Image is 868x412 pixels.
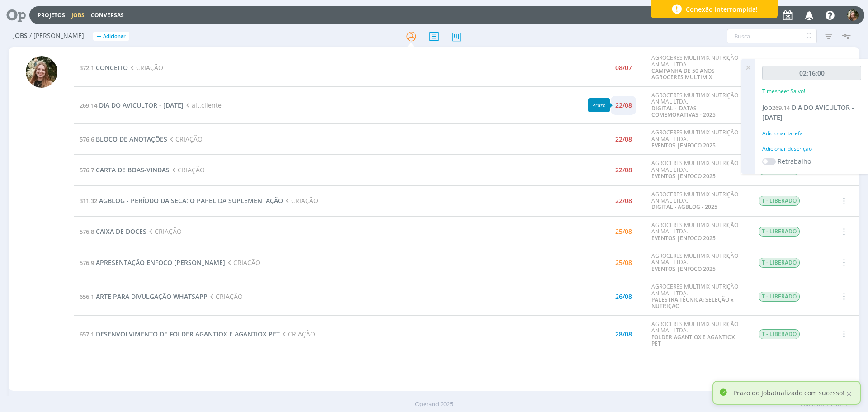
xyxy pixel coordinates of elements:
span: CRIAÇÃO [146,227,182,236]
span: T - LIBERADO [759,329,800,339]
span: T - LIBERADO [759,196,800,206]
button: Jobs [69,12,87,19]
span: CRIAÇÃO [208,292,243,301]
a: EVENTOS |ENFOCO 2025 [651,172,716,180]
span: DIA DO AVICULTOR - [DATE] [99,101,184,109]
div: AGROCERES MULTIMIX NUTRIÇÃO ANIMAL LTDA. [651,321,745,347]
button: L [847,7,859,23]
p: Timesheet Salvo! [762,87,805,95]
span: + [97,32,101,41]
span: ARTE PARA DIVULGAÇÃO WHATSAPP [96,292,208,301]
span: T - LIBERADO [759,227,800,237]
div: Adicionar tarefa [762,129,861,137]
a: 372.1CONCEITO [80,63,128,72]
span: APRESENTAÇÃO ENFOCO [PERSON_NAME] [96,258,225,267]
span: T - LIBERADO [759,292,800,302]
span: Jobs [13,32,28,40]
p: Prazo do Job atualizado com sucesso! [733,388,844,398]
a: 576.9APRESENTAÇÃO ENFOCO [PERSON_NAME] [80,258,225,267]
a: Projetos [38,11,65,19]
span: DESENVOLVIMENTO DE FOLDER AGANTIOX E AGANTIOX PET [96,330,280,338]
span: DIA DO AVICULTOR - [DATE] [762,103,854,122]
span: CAIXA DE DOCES [96,227,146,236]
label: Retrabalho [778,156,811,166]
span: 576.6 [80,135,94,143]
span: Adicionar [103,33,126,39]
div: AGROCERES MULTIMIX NUTRIÇÃO ANIMAL LTDA. [651,160,745,180]
a: DIGITAL - AGBLOG - 2025 [651,203,717,211]
div: AGROCERES MULTIMIX NUTRIÇÃO ANIMAL LTDA. [651,222,745,242]
span: CRIAÇÃO [128,63,163,72]
button: Conversas [88,12,127,19]
span: CONCEITO [96,63,128,72]
input: Busca [727,29,817,43]
span: 576.7 [80,166,94,174]
a: Job269.14DIA DO AVICULTOR - [DATE] [762,103,854,122]
a: 269.14DIA DO AVICULTOR - [DATE] [80,101,184,109]
div: 22/08 [615,136,632,142]
div: 26/08 [615,294,632,300]
span: 269.14 [772,104,790,112]
button: +Adicionar [93,32,129,41]
a: EVENTOS |ENFOCO 2025 [651,265,716,273]
div: AGROCERES MULTIMIX NUTRIÇÃO ANIMAL LTDA. [651,92,745,118]
span: CRIAÇÃO [280,330,315,338]
span: alt.cliente [184,101,222,109]
div: 25/08 [615,228,632,235]
a: EVENTOS |ENFOCO 2025 [651,234,716,242]
span: T - LIBERADO [759,258,800,268]
span: CARTA DE BOAS-VINDAS [96,166,170,174]
span: Conexão interrompida! [686,5,758,14]
span: BLOCO DE ANOTAÇÕES [96,135,167,143]
div: AGROCERES MULTIMIX NUTRIÇÃO ANIMAL LTDA. [651,284,745,310]
div: Adicionar descrição [762,145,861,153]
span: 269.14 [80,101,97,109]
div: AGROCERES MULTIMIX NUTRIÇÃO ANIMAL LTDA. [651,129,745,149]
img: L [26,56,57,88]
div: AGROCERES MULTIMIX NUTRIÇÃO ANIMAL LTDA. [651,191,745,211]
div: 22/08 [615,198,632,204]
span: / [PERSON_NAME] [29,32,84,40]
span: 657.1 [80,330,94,338]
a: Conversas [91,11,124,19]
a: EVENTOS |ENFOCO 2025 [651,142,716,149]
a: 311.32AGBLOG - PERÍODO DA SECA: O PAPEL DA SUPLEMENTAÇÃO [80,196,283,205]
a: DIGITAL - DATAS COMEMORATIVAS - 2025 [651,104,716,118]
span: CRIAÇÃO [170,166,205,174]
div: AGROCERES MULTIMIX NUTRIÇÃO ANIMAL LTDA. [651,55,745,81]
div: 22/08 [615,102,632,109]
a: CAMPANHA DE 50 ANOS - AGROCERES MULTIMIX [651,67,718,81]
span: AGBLOG - PERÍODO DA SECA: O PAPEL DA SUPLEMENTAÇÃO [99,196,283,205]
div: 08/07 [615,65,632,71]
span: CRIAÇÃO [225,258,260,267]
div: 28/08 [615,331,632,337]
span: 576.9 [80,259,94,267]
div: AGROCERES MULTIMIX NUTRIÇÃO ANIMAL LTDA. [651,253,745,272]
a: 576.7CARTA DE BOAS-VINDAS [80,166,170,174]
a: 656.1ARTE PARA DIVULGAÇÃO WHATSAPP [80,292,208,301]
a: 657.1DESENVOLVIMENTO DE FOLDER AGANTIOX E AGANTIOX PET [80,330,280,338]
span: 372.1 [80,64,94,72]
a: Jobs [71,11,85,19]
div: Prazo [588,98,610,112]
span: 576.8 [80,227,94,236]
div: 22/08 [615,167,632,173]
a: FOLDER AGANTIOX E AGANTIOX PET [651,333,735,347]
span: CRIAÇÃO [283,196,318,205]
span: 656.1 [80,293,94,301]
img: L [847,9,859,21]
a: PALESTRA TÉCNICA: SELEÇÃO x NUTRIÇÃO [651,296,734,310]
span: 311.32 [80,197,97,205]
a: 576.8CAIXA DE DOCES [80,227,146,236]
span: CRIAÇÃO [167,135,203,143]
a: 576.6BLOCO DE ANOTAÇÕES [80,135,167,143]
button: Projetos [35,12,68,19]
div: 25/08 [615,260,632,266]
